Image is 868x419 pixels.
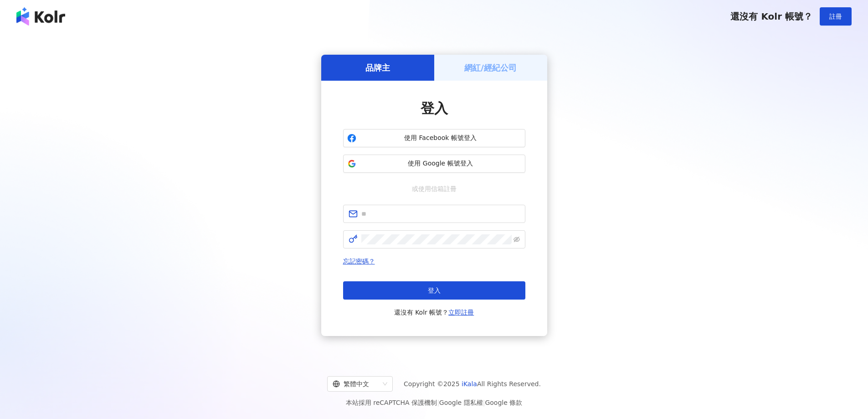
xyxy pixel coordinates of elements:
[485,399,522,406] a: Google 條款
[343,155,525,173] button: 使用 Google 帳號登入
[343,258,375,265] a: 忘記密碼？
[730,11,812,22] span: 還沒有 Kolr 帳號？
[343,281,525,300] button: 登入
[365,62,390,73] h5: 品牌主
[346,397,522,408] span: 本站採用 reCAPTCHA 保護機制
[16,7,65,26] img: logo
[360,134,521,143] span: 使用 Facebook 帳號登入
[428,287,441,294] span: 登入
[343,129,525,147] button: 使用 Facebook 帳號登入
[404,378,541,389] span: Copyright © 2025 All Rights Reserved.
[439,399,483,406] a: Google 隱私權
[394,307,474,318] span: 還沒有 Kolr 帳號？
[421,100,448,116] span: 登入
[483,399,485,406] span: |
[820,7,852,26] button: 註冊
[333,377,379,391] div: 繁體中文
[464,62,517,73] h5: 網紅/經紀公司
[360,159,521,168] span: 使用 Google 帳號登入
[406,184,463,194] span: 或使用信箱註冊
[448,309,474,316] a: 立即註冊
[829,13,842,20] span: 註冊
[462,380,477,388] a: iKala
[437,399,439,406] span: |
[514,236,520,243] span: eye-invisible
